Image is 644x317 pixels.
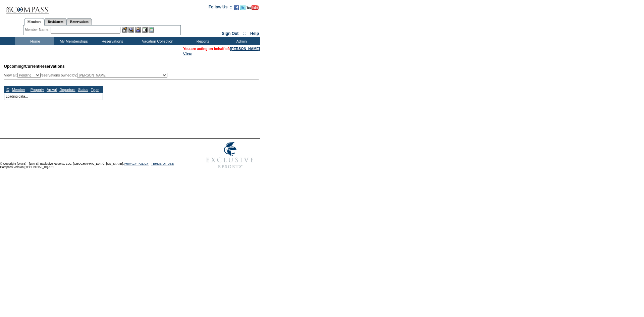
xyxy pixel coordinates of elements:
[12,88,25,92] a: Member
[230,47,260,51] a: [PERSON_NAME]
[25,27,51,33] div: Member Name:
[24,18,45,25] a: Members
[247,7,259,11] a: Subscribe to our YouTube Channel
[234,5,239,10] img: Become our fan on Facebook
[243,31,246,36] span: ::
[209,4,232,12] td: Follow Us ::
[31,88,44,92] a: Property
[91,88,99,92] a: Type
[183,47,260,51] span: You are acting on behalf of:
[47,88,57,92] a: Arrival
[240,5,246,10] img: Follow us on Twitter
[92,37,131,45] td: Reservations
[59,88,75,92] a: Departure
[54,37,92,45] td: My Memberships
[200,139,260,172] img: Exclusive Resorts
[183,37,221,45] td: Reports
[15,37,54,45] td: Home
[221,37,260,45] td: Admin
[67,18,92,25] a: Reservations
[78,88,88,92] a: Status
[4,64,39,69] span: Upcoming/Current
[128,27,134,33] img: View
[142,27,148,33] img: Reservations
[124,162,149,165] a: PRIVACY POLICY
[234,7,239,11] a: Become our fan on Facebook
[4,93,103,100] td: Loading data...
[151,162,174,165] a: TERMS OF USE
[44,18,67,25] a: Residences
[122,27,127,33] img: b_edit.gif
[240,7,246,11] a: Follow us on Twitter
[149,27,154,33] img: b_calculator.gif
[4,64,65,69] span: Reservations
[222,31,238,36] a: Sign Out
[247,5,259,10] img: Subscribe to our YouTube Channel
[250,31,259,36] a: Help
[183,51,192,55] a: Clear
[4,73,170,78] div: View all: reservations owned by:
[131,37,183,45] td: Vacation Collection
[135,27,141,33] img: Impersonate
[6,88,9,92] a: ID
